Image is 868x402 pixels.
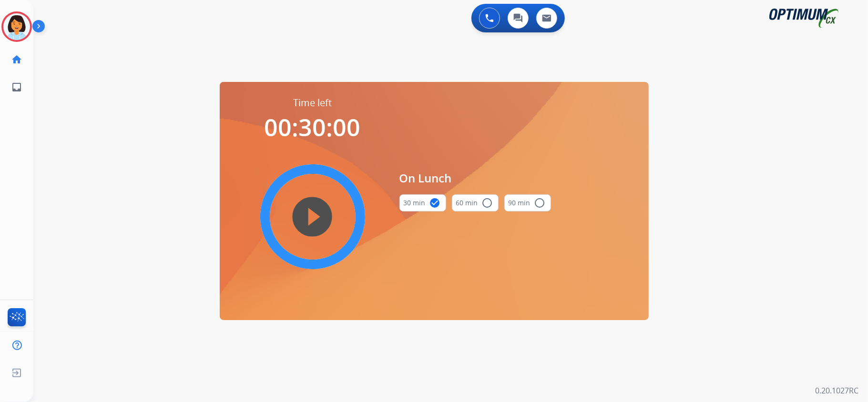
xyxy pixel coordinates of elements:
[399,170,551,187] span: On Lunch
[399,194,446,211] button: 30 min
[534,197,546,209] mat-icon: radio_button_unchecked
[307,211,318,222] mat-icon: play_circle_filled
[504,194,551,211] button: 90 min
[815,385,858,396] p: 0.20.1027RC
[3,13,30,40] img: avatar
[11,81,22,93] mat-icon: inbox
[11,54,22,65] mat-icon: home
[452,194,499,211] button: 60 min
[429,197,441,209] mat-icon: check_circle
[482,197,493,209] mat-icon: radio_button_unchecked
[265,111,361,143] span: 00:30:00
[293,96,332,110] span: Time left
